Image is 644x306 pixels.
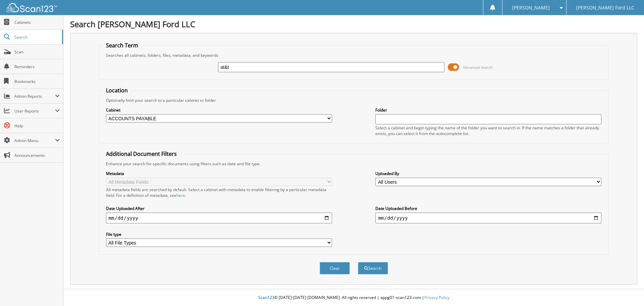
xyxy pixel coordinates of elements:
iframe: Chat Widget [610,274,644,306]
span: Scan123 [258,295,274,300]
div: © [DATE]-[DATE] [DOMAIN_NAME]. All rights reserved | appg01-scan123-com | [63,290,644,306]
label: Folder [375,107,601,113]
label: Date Uploaded After [106,206,332,211]
span: [PERSON_NAME] Ford LLC [576,6,634,10]
label: Date Uploaded Before [375,206,601,211]
span: Cabinets [14,19,60,25]
label: Cabinet [106,107,332,113]
h1: Search [PERSON_NAME] Ford LLC [70,18,637,30]
a: here [176,192,185,198]
input: start [106,213,332,223]
a: Privacy Policy [424,295,449,300]
span: Search [14,34,59,40]
div: Optionally limit your search to a particular cabinet or folder [103,97,605,103]
span: Admin Menu [14,138,55,143]
span: Advanced Search [463,65,493,70]
div: Select a cabinet and begin typing the name of the folder you want to search in. If the name match... [375,125,601,136]
button: Clear [320,262,350,274]
img: scan123-logo-white.svg [7,3,57,12]
div: Enhance your search for specific documents using filters such as date and file type. [103,161,605,167]
span: Announcements [14,152,60,158]
legend: Additional Document Filters [103,150,180,158]
span: Scan [14,49,60,55]
span: Reminders [14,64,60,70]
label: Metadata [106,171,332,176]
legend: Location [103,87,131,94]
span: Bookmarks [14,79,60,84]
legend: Search Term [103,42,142,49]
label: File type [106,231,332,237]
button: Search [358,262,388,274]
span: User Reports [14,108,55,114]
div: All metadata fields are searched by default. Select a cabinet with metadata to enable filtering b... [106,187,332,198]
span: [PERSON_NAME] [512,6,550,10]
input: end [375,213,601,223]
div: Searches all cabinets, folders, files, metadata, and keywords [103,52,605,58]
span: Admin Reports [14,93,55,99]
span: Help [14,123,60,129]
label: Uploaded By [375,171,601,176]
